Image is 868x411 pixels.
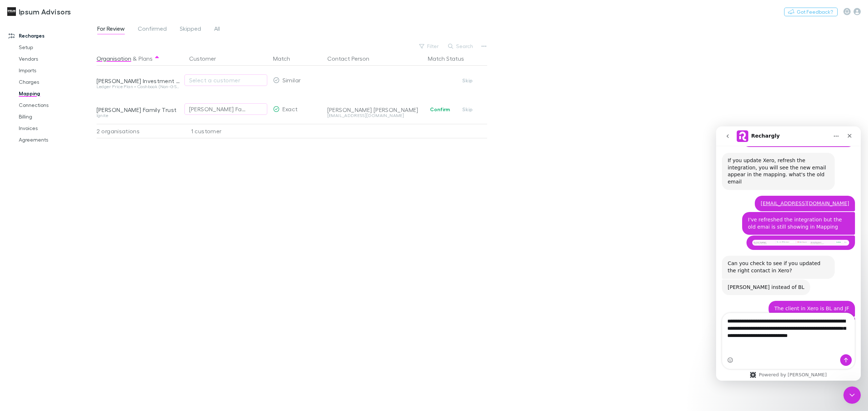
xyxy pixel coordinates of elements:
[180,25,201,34] span: Skipped
[843,386,861,404] iframe: Intercom live chat
[189,105,248,113] div: [PERSON_NAME] Family Trust
[282,105,298,112] span: Exact
[12,65,102,76] a: Imports
[12,99,102,111] a: Connections
[189,51,225,66] button: Customer
[3,3,75,20] a: Ipsum Advisors
[327,106,422,113] div: [PERSON_NAME] [PERSON_NAME]
[139,51,153,66] button: Plans
[12,53,102,65] a: Vendors
[12,88,102,99] a: Mapping
[97,106,180,113] div: [PERSON_NAME] Family Trust
[97,124,183,138] div: 2 organisations
[97,51,180,66] div: &
[12,134,102,146] a: Agreements
[456,76,479,85] button: Skip
[97,85,180,89] div: Ledger Price Plan • Cashbook (Non-GST) Price Plan
[7,7,16,16] img: Ipsum Advisors's Logo
[19,7,71,16] h3: Ipsum Advisors
[97,113,180,118] div: Ignite
[12,76,102,88] a: Charges
[214,25,220,34] span: All
[327,113,422,118] div: [EMAIL_ADDRESS][DOMAIN_NAME]
[416,42,443,51] button: Filter
[97,25,125,34] span: For Review
[12,122,102,134] a: Invoices
[97,77,180,85] div: [PERSON_NAME] Investment Trust
[184,103,267,115] button: [PERSON_NAME] Family Trust
[97,51,131,66] button: Organisation
[428,51,473,66] button: Match Status
[716,126,861,381] iframe: Intercom live chat
[273,51,299,66] button: Match
[1,30,102,42] a: Recharges
[12,42,102,53] a: Setup
[189,76,263,85] div: Select a customer
[12,111,102,122] a: Billing
[456,105,479,114] button: Skip
[784,8,838,16] button: Got Feedback?
[425,105,455,114] button: Confirm
[138,25,167,34] span: Confirmed
[444,42,477,51] button: Search
[183,124,270,138] div: 1 customer
[327,51,378,66] button: Contact Person
[184,74,267,86] button: Select a customer
[282,77,301,83] span: Similar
